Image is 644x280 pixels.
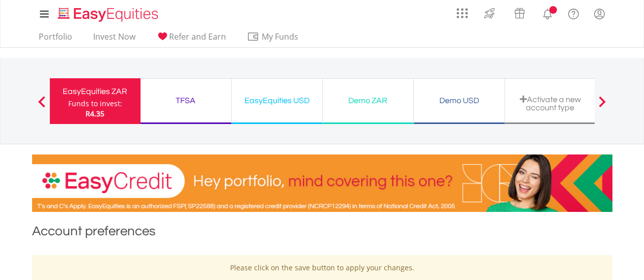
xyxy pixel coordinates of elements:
[238,94,316,108] div: EasyEquities USD
[481,5,498,21] img: thrive-v2.svg
[329,94,407,108] div: Demo ZAR
[586,3,612,25] a: My Profile
[247,30,314,43] span: My Funds
[56,6,162,23] img: EasyEquities_Logo.png
[535,3,561,23] a: Notifications
[561,3,586,23] a: FAQ's and Support
[35,32,76,47] a: Portfolio
[450,3,474,19] a: AppsGrid
[32,154,612,212] img: EasyCredit Promotion Banner
[56,84,134,99] div: EasyEquities ZAR
[420,94,498,108] div: Demo USD
[511,5,528,21] img: vouchers-v2.svg
[511,95,590,112] div: Activate a new account type
[32,222,612,245] h1: Account preferences
[89,32,139,47] a: Invest Now
[457,8,468,19] img: grid-menu-icon.svg
[169,31,226,42] span: Refer and Earn
[147,94,225,108] div: TFSA
[86,109,104,118] span: R4.35
[505,3,535,21] a: Vouchers
[68,99,122,109] div: Funds to invest:
[152,32,230,47] a: Refer and Earn
[54,3,162,23] a: Home page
